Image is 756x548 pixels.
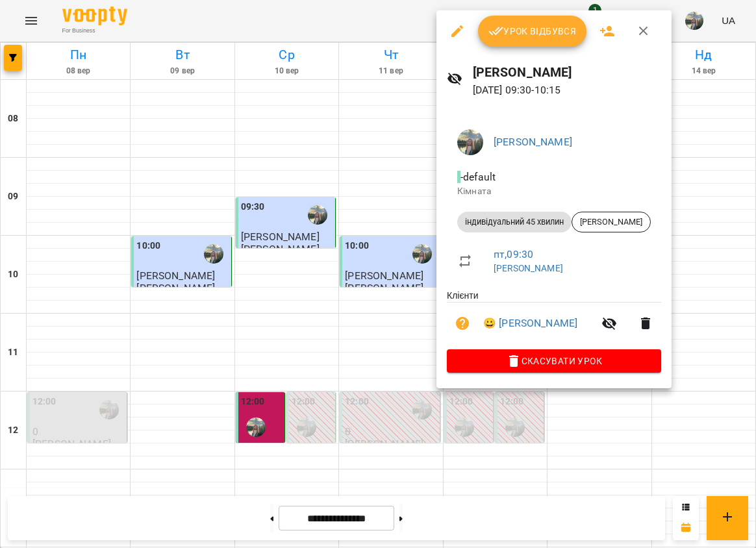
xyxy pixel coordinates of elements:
span: Скасувати Урок [457,353,651,369]
div: [PERSON_NAME] [572,212,651,232]
button: Скасувати Урок [447,349,661,373]
img: 3ee4fd3f6459422412234092ea5b7c8e.jpg [457,129,483,155]
ul: Клієнти [447,289,661,349]
p: Кімната [457,185,651,198]
p: [DATE] 09:30 - 10:15 [473,82,661,98]
a: 😀 [PERSON_NAME] [483,316,577,331]
span: - default [457,171,498,183]
span: індивідуальний 45 хвилин [457,216,572,228]
h6: [PERSON_NAME] [473,62,661,82]
span: Урок відбувся [488,23,577,39]
button: Візит ще не сплачено. Додати оплату? [447,308,478,339]
span: [PERSON_NAME] [572,216,650,228]
button: Урок відбувся [478,16,587,47]
a: пт , 09:30 [494,248,533,260]
a: [PERSON_NAME] [494,136,572,148]
a: [PERSON_NAME] [494,263,563,273]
